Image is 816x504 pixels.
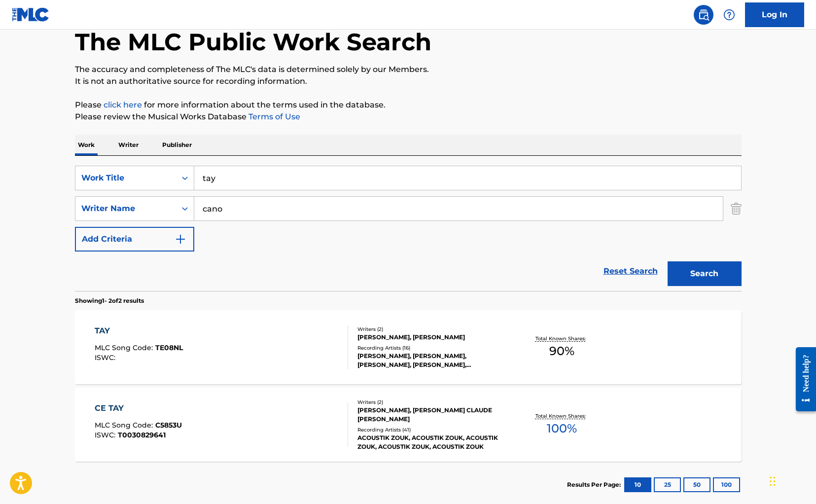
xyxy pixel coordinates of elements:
p: Showing 1 - 2 of 2 results [75,296,144,305]
iframe: Chat Widget [767,457,816,504]
div: Recording Artists ( 41 ) [357,426,506,433]
a: Terms of Use [247,112,300,121]
div: ACOUSTIK ZOUK, ACOUSTIK ZOUK, ACOUSTIK ZOUK, ACOUSTIK ZOUK, ACOUSTIK ZOUK [357,433,506,451]
p: Work [75,135,98,155]
div: Work Title [81,172,170,184]
button: 25 [654,477,681,492]
h1: The MLC Public Work Search [75,27,431,57]
div: Recording Artists ( 16 ) [357,344,506,352]
div: TAY [95,325,183,337]
div: Help [719,5,739,25]
a: Reset Search [599,260,663,282]
div: Writers ( 2 ) [357,398,506,406]
form: Search Form [75,166,742,291]
div: Drag [770,467,776,496]
div: Writers ( 2 ) [357,325,506,333]
span: C5853U [155,421,182,430]
a: TAYMLC Song Code:TE08NLISWC:Writers (2)[PERSON_NAME], [PERSON_NAME]Recording Artists (16)[PERSON_... [75,310,742,384]
div: Writer Name [81,203,170,215]
span: ISWC : [95,431,118,439]
p: Total Known Shares: [535,412,588,420]
p: It is not an authoritative source for recording information. [75,75,742,87]
p: Publisher [159,135,195,155]
span: T0030829641 [118,431,166,439]
a: Public Search [694,5,713,25]
img: MLC Logo [12,7,50,22]
div: [PERSON_NAME], [PERSON_NAME] [357,333,506,342]
a: click here [104,100,142,109]
span: 100 % [547,420,577,437]
iframe: Resource Center [788,339,816,419]
button: Search [668,261,742,286]
div: [PERSON_NAME], [PERSON_NAME] CLAUDE [PERSON_NAME] [357,406,506,424]
span: MLC Song Code : [95,421,155,430]
a: CE TAYMLC Song Code:C5853UISWC:T0030829641Writers (2)[PERSON_NAME], [PERSON_NAME] CLAUDE [PERSON_... [75,388,742,462]
img: Delete Criterion [731,196,742,221]
span: 90 % [549,342,574,360]
button: 50 [683,477,710,492]
span: ISWC : [95,353,118,362]
div: CE TAY [95,402,182,414]
button: 100 [713,477,740,492]
button: Add Criteria [75,227,194,252]
span: MLC Song Code : [95,343,155,352]
p: Total Known Shares: [535,335,588,342]
a: Log In [745,2,804,27]
p: Writer [115,135,142,155]
p: Please for more information about the terms used in the database. [75,99,742,111]
img: search [698,9,710,21]
p: Please review the Musical Works Database [75,111,742,123]
img: help [723,9,735,21]
span: TE08NL [155,343,183,352]
img: 9d2ae6d4665cec9f34b9.svg [175,233,186,245]
p: The accuracy and completeness of The MLC's data is determined solely by our Members. [75,64,742,75]
button: 10 [624,477,651,492]
p: Results Per Page: [567,480,623,489]
div: [PERSON_NAME], [PERSON_NAME], [PERSON_NAME], [PERSON_NAME], [PERSON_NAME] [357,352,506,369]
